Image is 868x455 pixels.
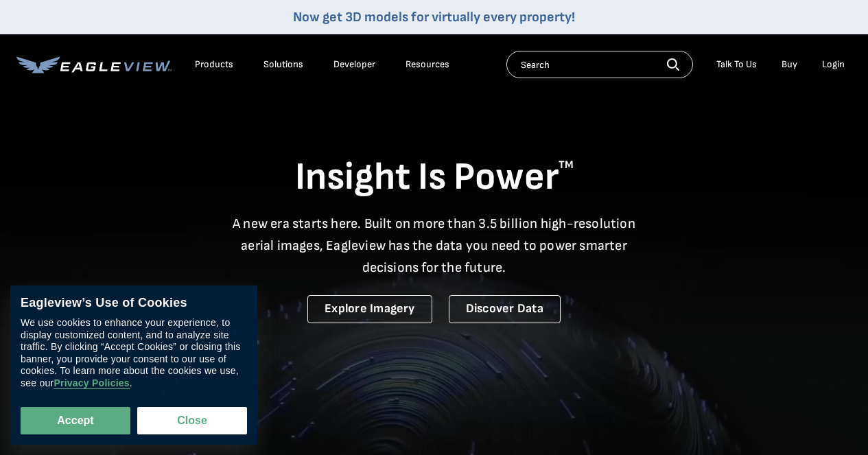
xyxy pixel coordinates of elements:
[506,51,693,78] input: Search
[21,407,130,434] button: Accept
[16,154,852,202] h1: Insight Is Power
[293,9,575,25] a: Now get 3D models for virtually every property!
[21,318,247,390] div: We use cookies to enhance your experience, to display customized content, and to analyze site tra...
[307,295,432,323] a: Explore Imagery
[822,58,845,71] div: Login
[54,378,129,390] a: Privacy Policies
[406,58,449,71] div: Resources
[137,407,247,434] button: Close
[21,296,247,311] div: Eagleview’s Use of Cookies
[195,58,233,71] div: Products
[333,58,375,71] a: Developer
[782,58,797,71] a: Buy
[449,295,561,323] a: Discover Data
[559,159,574,172] sup: TM
[224,213,644,279] p: A new era starts here. Built on more than 3.5 billion high-resolution aerial images, Eagleview ha...
[716,58,757,71] div: Talk To Us
[263,58,303,71] div: Solutions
